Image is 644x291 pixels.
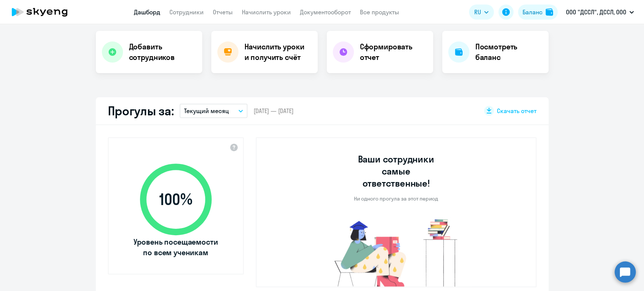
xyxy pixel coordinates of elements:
a: Документооборот [300,8,351,16]
div: Баланс [523,8,543,17]
p: ООО "ДССЛ", ДССЛ, ООО [566,8,626,17]
span: RU [474,8,481,17]
button: Текущий месяц [180,104,247,118]
span: Скачать отчет [497,107,536,115]
span: Уровень посещаемости по всем ученикам [132,237,219,258]
button: ООО "ДССЛ", ДССЛ, ООО [562,3,638,21]
h3: Ваши сотрудники самые ответственные! [347,153,444,189]
p: Текущий месяц [184,106,229,115]
h4: Сформировать отчет [360,41,427,63]
img: no-truants [320,217,472,286]
p: Ни одного прогула за этот период [354,195,438,202]
a: Дашборд [134,8,160,16]
h4: Добавить сотрудников [129,41,196,63]
span: [DATE] — [DATE] [254,107,294,115]
button: Балансbalance [518,5,558,20]
h4: Начислить уроки и получить счёт [244,41,310,63]
h4: Посмотреть баланс [475,41,543,63]
img: balance [546,8,553,16]
a: Отчеты [213,8,233,16]
button: RU [469,5,494,20]
a: Начислить уроки [242,8,291,16]
a: Все продукты [360,8,399,16]
a: Сотрудники [169,8,204,16]
span: 100 % [132,190,219,208]
h2: Прогулы за: [108,103,174,118]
